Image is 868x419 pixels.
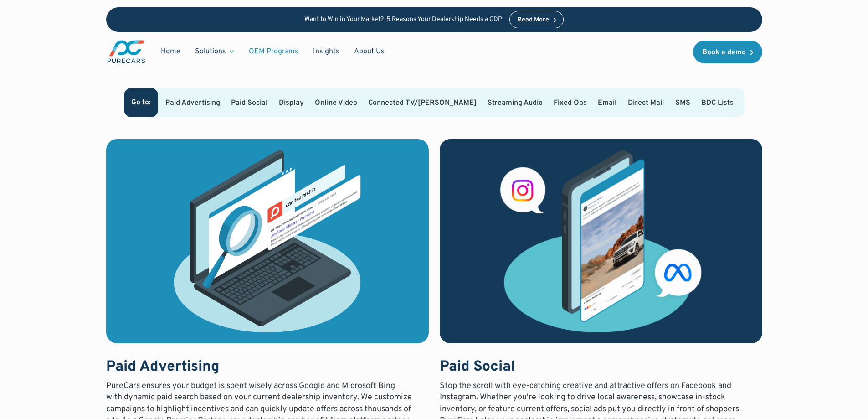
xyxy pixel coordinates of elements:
a: Paid Advertising [165,98,220,108]
a: Fixed Ops [554,98,587,108]
h3: Paid Social [440,358,746,377]
div: Book a demo [702,49,746,56]
div: Read More [517,17,549,23]
a: BDC Lists [701,98,734,108]
a: Home [154,43,188,60]
a: Paid Social [231,98,268,108]
a: About Us [347,43,392,60]
a: main [106,39,146,64]
a: SMS [675,98,690,108]
div: Solutions [188,43,241,60]
h3: Paid Advertising [106,358,413,377]
a: Email [598,98,617,108]
a: Read More [509,11,564,28]
a: Online Video [315,98,357,108]
a: Insights [306,43,347,60]
a: Display [279,98,304,108]
p: Want to Win in Your Market? 5 Reasons Your Dealership Needs a CDP [304,16,502,24]
a: Streaming Audio [488,98,543,108]
a: OEM Programs [241,43,306,60]
div: Go to: [131,99,151,106]
a: Direct Mail [628,98,664,108]
a: Book a demo [693,41,762,63]
div: Solutions [195,47,226,57]
a: Connected TV/[PERSON_NAME] [368,98,477,108]
img: purecars logo [106,39,146,64]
